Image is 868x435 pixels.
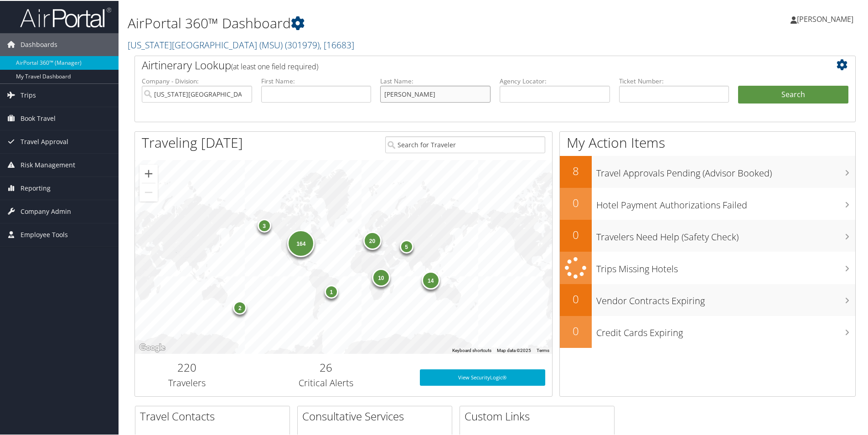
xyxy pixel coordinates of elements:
h1: AirPortal 360™ Dashboard [128,13,618,32]
label: Company - Division: [142,76,252,85]
a: 0Travelers Need Help (Safety Check) [560,219,855,251]
h2: Airtinerary Lookup [142,57,788,72]
span: Trips [21,83,36,106]
div: 3 [258,218,271,232]
h3: Vendor Contracts Expiring [596,289,855,306]
a: 0Credit Cards Expiring [560,315,855,347]
a: 0Hotel Payment Authorizations Failed [560,187,855,219]
button: Zoom in [139,164,158,182]
h3: Travel Approvals Pending (Advisor Booked) [596,161,855,179]
button: Zoom out [139,182,158,201]
span: Dashboards [21,32,57,55]
button: Search [738,85,848,103]
div: 20 [363,230,382,249]
h1: Traveling [DATE] [142,132,243,151]
a: 8Travel Approvals Pending (Advisor Booked) [560,155,855,187]
a: 0Vendor Contracts Expiring [560,283,855,315]
h2: Travel Contacts [140,408,289,423]
span: Book Travel [21,106,56,129]
a: Trips Missing Hotels [560,251,855,283]
span: [PERSON_NAME] [797,13,853,23]
h3: Trips Missing Hotels [596,257,855,274]
a: Terms (opens in new tab) [537,347,549,352]
h3: Travelers Need Help (Safety Check) [596,225,855,243]
h2: 26 [246,359,406,374]
h2: Custom Links [465,408,614,423]
div: 5 [400,239,413,253]
a: [PERSON_NAME] [790,5,863,32]
h2: 0 [560,322,592,338]
input: Search for Traveler [385,135,545,152]
div: 14 [422,270,440,288]
h2: 220 [142,359,232,374]
button: Keyboard shortcuts [452,347,491,353]
span: Risk Management [21,153,75,176]
h2: 0 [560,226,592,242]
h3: Hotel Payment Authorizations Failed [596,193,855,211]
div: 2 [233,300,247,313]
img: Google [137,341,167,353]
h2: Consultative Services [302,408,452,423]
a: Open this area in Google Maps (opens a new window) [137,341,167,353]
div: 1 [325,284,338,298]
span: Employee Tools [21,223,68,245]
h2: 8 [560,162,592,178]
div: 10 [372,267,390,285]
span: , [ 16683 ] [320,38,354,50]
a: [US_STATE][GEOGRAPHIC_DATA] (MSU) [128,38,354,50]
a: View SecurityLogic® [420,368,545,385]
h1: My Action Items [560,132,855,151]
h3: Travelers [142,376,232,388]
label: Last Name: [380,76,491,85]
span: Travel Approval [21,129,68,152]
span: Reporting [21,176,51,199]
h2: 0 [560,290,592,306]
span: Map data ©2025 [497,347,531,352]
img: airportal-logo.png [20,6,111,27]
label: Ticket Number: [619,76,729,85]
h3: Critical Alerts [246,376,406,388]
h2: 0 [560,194,592,210]
div: 164 [288,229,315,256]
label: Agency Locator: [500,76,610,85]
h3: Credit Cards Expiring [596,321,855,338]
label: First Name: [261,76,372,85]
span: ( 301979 ) [285,38,320,50]
span: (at least one field required) [231,61,318,71]
span: Company Admin [21,199,71,222]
